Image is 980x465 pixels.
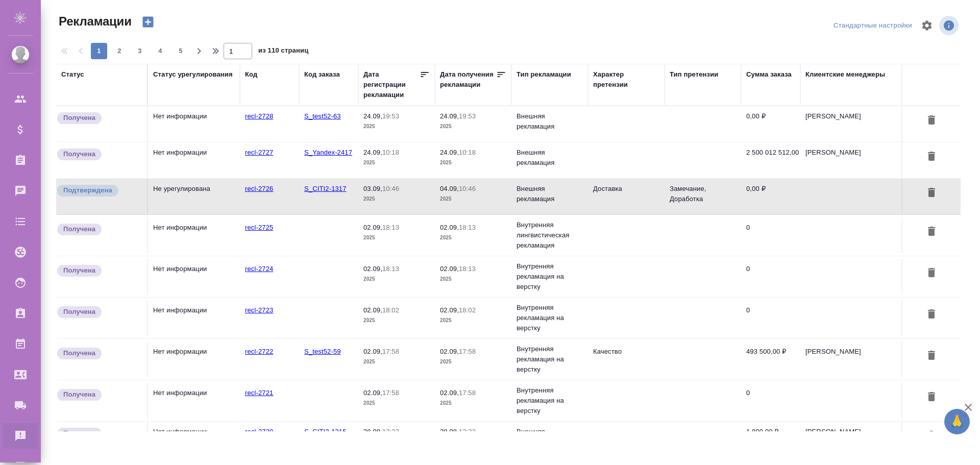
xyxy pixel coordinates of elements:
[382,306,399,314] p: 18:02
[363,274,430,284] p: 2025
[923,111,940,130] button: Удалить
[148,179,240,214] td: Не урегулирована
[304,112,341,120] a: S_test52-63
[440,348,459,355] p: 02.09,
[459,306,476,314] p: 18:02
[363,348,382,355] p: 02.09,
[148,217,240,253] td: Нет информации
[148,422,240,457] td: Нет информации
[923,264,940,283] button: Удалить
[588,341,665,377] td: Качество
[363,428,382,435] p: 28.08,
[746,69,792,80] div: Сумма заказа
[923,347,940,365] button: Удалить
[245,306,273,314] a: recl-2723
[440,389,459,397] p: 02.09,
[304,348,341,355] a: S_test52-59
[741,300,800,336] td: 0
[440,194,506,204] p: 2025
[245,265,273,273] a: recl-2724
[304,149,352,156] a: S_Yandex-2417
[382,149,399,156] p: 10:18
[132,43,148,59] button: 3
[363,69,420,100] div: Дата регистрации рекламации
[440,428,459,435] p: 28.08,
[593,69,659,90] div: Характер претензии
[741,106,800,142] td: 0,00 ₽
[63,224,95,234] p: Получена
[511,142,588,178] td: Внешняя рекламация
[363,121,430,132] p: 2025
[741,259,800,295] td: 0
[153,69,233,80] div: Статус урегулирования
[245,348,273,355] a: recl-2722
[440,274,506,284] p: 2025
[245,185,273,192] a: recl-2726
[923,305,940,324] button: Удалить
[741,422,800,457] td: 1 800,00 ₽
[245,428,273,435] a: recl-2720
[459,112,476,120] p: 19:53
[800,341,902,377] td: [PERSON_NAME]
[741,341,800,377] td: 493 500,00 ₽
[459,389,476,397] p: 17:58
[440,233,506,243] p: 2025
[148,383,240,419] td: Нет информации
[63,348,95,358] p: Получена
[382,348,399,355] p: 17:58
[63,307,95,317] p: Получена
[440,306,459,314] p: 02.09,
[459,149,476,156] p: 10:18
[923,223,940,241] button: Удалить
[948,411,966,432] span: 🙏
[511,179,588,214] td: Внешняя рекламация
[511,106,588,142] td: Внешняя рекламация
[588,179,665,214] td: Доставка
[805,69,885,80] div: Клиентские менеджеры
[111,43,128,59] button: 2
[245,112,273,120] a: recl-2728
[382,185,399,192] p: 10:46
[363,149,382,156] p: 24.09,
[363,194,430,204] p: 2025
[136,13,160,31] button: Создать
[56,13,132,30] span: Рекламации
[923,184,940,203] button: Удалить
[459,265,476,273] p: 18:13
[363,389,382,397] p: 02.09,
[173,43,189,59] button: 5
[304,185,347,192] a: S_CITI2-1317
[63,389,95,400] p: Получена
[148,259,240,295] td: Нет информации
[440,224,459,231] p: 02.09,
[915,13,939,38] span: Настроить таблицу
[363,158,430,168] p: 2025
[511,215,588,256] td: Внутренняя лингвистическая рекламация
[440,265,459,273] p: 02.09,
[741,179,800,214] td: 0,00 ₽
[63,428,95,438] p: Получена
[939,16,961,35] span: Посмотреть информацию
[152,46,168,56] span: 4
[363,306,382,314] p: 02.09,
[440,315,506,326] p: 2025
[363,185,382,192] p: 03.09,
[245,389,273,397] a: recl-2721
[148,341,240,377] td: Нет информации
[363,357,430,367] p: 2025
[363,233,430,243] p: 2025
[511,256,588,297] td: Внутренняя рекламация на верстку
[459,428,476,435] p: 12:33
[440,121,506,132] p: 2025
[459,185,476,192] p: 10:46
[800,106,902,142] td: [PERSON_NAME]
[61,69,84,80] div: Статус
[741,142,800,178] td: 2 500 012 512,00 ₽
[63,113,95,123] p: Получена
[665,179,741,214] td: Замечание, Доработка
[304,428,347,435] a: S_CITI2-1315
[440,158,506,168] p: 2025
[511,422,588,457] td: Внешняя рекламация
[741,217,800,253] td: 0
[440,149,459,156] p: 24.09,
